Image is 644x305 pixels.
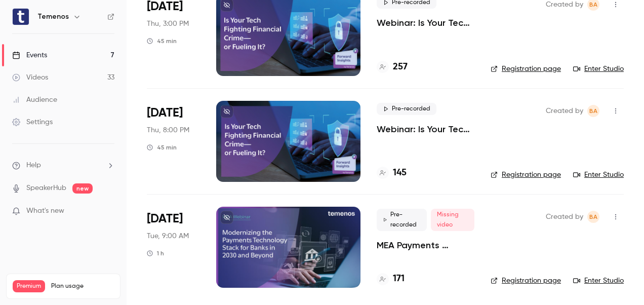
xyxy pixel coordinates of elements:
span: Premium [13,280,45,292]
span: Pre-recorded [377,209,427,231]
div: Settings [12,117,53,127]
h4: 257 [393,60,408,74]
div: Videos [12,72,48,83]
span: new [72,183,93,194]
a: Enter Studio [573,170,624,180]
a: Enter Studio [573,64,624,74]
div: Audience [12,95,57,105]
span: Missing video [431,209,474,231]
span: What's new [26,206,64,216]
span: Thu, 3:00 PM [147,19,189,29]
span: BA [589,211,597,223]
a: Enter Studio [573,276,624,286]
div: 1 h [147,249,164,257]
a: SpeakerHub [26,183,66,194]
div: 45 min [147,143,177,151]
span: Tue, 9:00 AM [147,231,189,241]
div: 45 min [147,37,177,45]
div: Events [12,50,47,60]
h4: 145 [393,166,407,180]
a: Registration page [491,276,561,286]
a: Webinar: Is Your Tech Fighting Financial Crime—or Fueling It? [377,17,474,29]
div: Sep 30 Tue, 11:00 AM (Asia/Dubai) [147,207,200,288]
a: Registration page [491,170,561,180]
div: Sep 25 Thu, 2:00 PM (America/New York) [147,101,200,182]
span: BA [589,105,597,117]
h4: 171 [393,272,405,286]
iframe: Noticeable Trigger [102,207,114,216]
h6: Temenos [37,12,69,22]
a: 171 [377,272,405,286]
span: Plan usage [51,282,114,290]
li: help-dropdown-opener [12,160,114,171]
a: Registration page [491,64,561,74]
a: 257 [377,60,408,74]
img: Temenos [13,9,29,25]
span: Help [26,160,41,171]
a: MEA Payments Webinar: Modernizing the Payments Technology Stack for Banks in [DATE] and Beyond [377,239,474,251]
a: 145 [377,166,407,180]
a: Webinar: Is Your Tech Fighting Financial Crime—or Fueling It? [377,123,474,135]
span: Balamurugan Arunachalam [587,105,599,117]
span: Balamurugan Arunachalam [587,211,599,223]
span: Pre-recorded [377,103,436,115]
span: Created by [546,211,583,223]
span: Created by [546,105,583,117]
span: [DATE] [147,105,183,121]
span: [DATE] [147,211,183,227]
span: Thu, 8:00 PM [147,125,189,135]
